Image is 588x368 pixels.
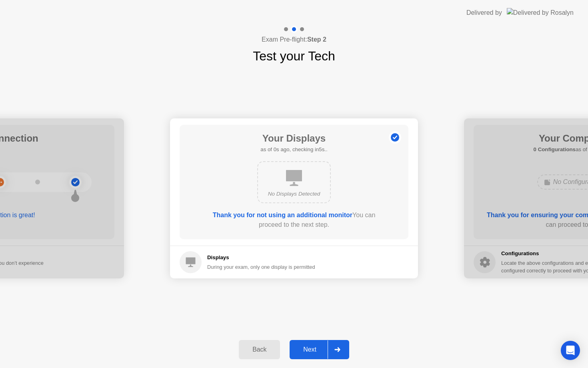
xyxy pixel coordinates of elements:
[260,131,327,146] h1: Your Displays
[207,254,315,262] h5: Displays
[466,8,502,18] div: Delivered by
[213,212,352,218] b: Thank you for not using an additional monitor
[241,346,278,353] div: Back
[262,35,326,44] h4: Exam Pre-flight:
[202,210,386,230] div: You can proceed to the next step.
[264,190,324,198] div: No Displays Detected
[253,46,335,66] h1: Test your Tech
[307,36,326,43] b: Step 2
[292,346,328,353] div: Next
[290,340,349,359] button: Next
[507,8,574,17] img: Delivered by Rosalyn
[207,263,315,271] div: During your exam, only one display is permitted
[260,146,327,154] h5: as of 0s ago, checking in5s..
[239,340,280,359] button: Back
[561,341,580,360] div: Open Intercom Messenger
